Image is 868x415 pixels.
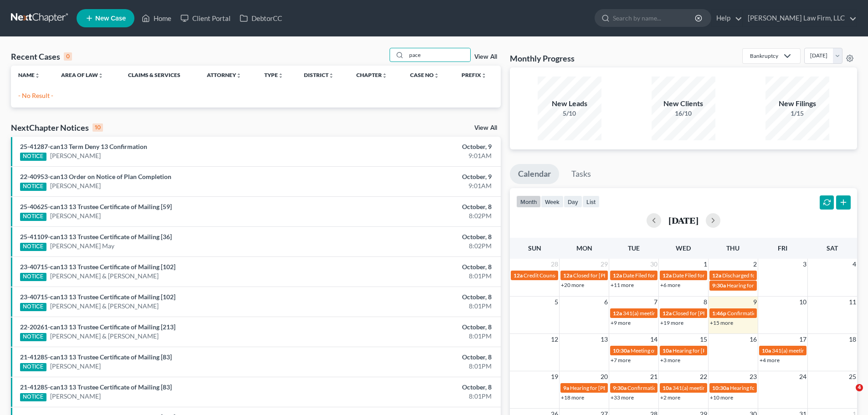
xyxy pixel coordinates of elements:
[474,125,497,131] a: View All
[722,272,801,279] span: Discharged for [PERSON_NAME]
[603,297,609,307] span: 6
[20,183,46,191] div: NOTICE
[11,122,103,133] div: NextChapter Notices
[18,72,40,78] a: Nameunfold_more
[673,310,782,317] span: Closed for [PERSON_NAME], Demetrielannett
[550,371,559,382] span: 19
[550,334,559,345] span: 12
[611,282,634,288] a: +11 more
[627,384,732,391] span: Confirmation Hearing for [PERSON_NAME]
[340,211,492,220] div: 8:02PM
[20,333,46,341] div: NOTICE
[462,72,487,78] a: Prefixunfold_more
[20,153,46,161] div: NOTICE
[703,297,708,307] span: 8
[712,310,726,317] span: 1:46p
[50,272,159,281] a: [PERSON_NAME] & [PERSON_NAME]
[340,241,492,251] div: 8:02PM
[340,383,492,392] div: October, 8
[613,310,622,317] span: 12a
[652,109,715,118] div: 16/10
[50,332,159,341] a: [PERSON_NAME] & [PERSON_NAME]
[50,362,101,371] a: [PERSON_NAME]
[481,73,487,78] i: unfold_more
[712,384,729,391] span: 10:30a
[340,362,492,371] div: 8:01PM
[98,73,103,78] i: unfold_more
[743,10,857,26] a: [PERSON_NAME] Law Firm, LLC
[410,72,439,78] a: Case Nounfold_more
[600,334,609,345] span: 13
[20,383,172,391] a: 21-41285-can13 13 Trustee Certificate of Mailing [83]
[623,272,699,279] span: Date Filed for [PERSON_NAME]
[406,48,470,61] input: Search by name...
[304,72,334,78] a: Districtunfold_more
[710,319,733,326] a: +15 more
[848,371,857,382] span: 25
[660,394,680,401] a: +2 more
[340,332,492,341] div: 8:01PM
[699,371,708,382] span: 22
[541,195,564,208] button: week
[611,319,631,326] a: +9 more
[340,272,492,281] div: 8:01PM
[554,297,559,307] span: 5
[778,244,787,252] span: Fri
[673,347,744,354] span: Hearing for [PERSON_NAME]
[749,334,758,345] span: 16
[340,202,492,211] div: October, 8
[50,211,101,220] a: [PERSON_NAME]
[50,151,101,160] a: [PERSON_NAME]
[550,259,559,270] span: 28
[340,151,492,160] div: 9:01AM
[340,172,492,181] div: October, 9
[750,52,778,60] div: Bankruptcy
[600,371,609,382] span: 20
[653,297,658,307] span: 7
[765,109,829,118] div: 1/15
[561,394,584,401] a: +18 more
[576,244,592,252] span: Mon
[712,272,721,279] span: 12a
[20,363,46,371] div: NOTICE
[613,272,622,279] span: 12a
[663,310,672,317] span: 12a
[382,73,387,78] i: unfold_more
[611,357,631,364] a: +7 more
[563,272,572,279] span: 12a
[660,282,680,288] a: +6 more
[668,215,699,225] h2: [DATE]
[340,232,492,241] div: October, 8
[712,10,742,26] a: Help
[20,203,172,210] a: 25-40625-can13 13 Trustee Certificate of Mailing [59]
[613,347,630,354] span: 10:30a
[772,347,864,354] span: 341(a) meeting for Bar K Holdings, LLC
[710,394,733,401] a: +10 more
[264,72,283,78] a: Typeunfold_more
[121,66,200,84] th: Claims & Services
[514,272,523,279] span: 12a
[699,334,708,345] span: 15
[631,347,732,354] span: Meeting of Creditors for [PERSON_NAME]
[649,371,658,382] span: 21
[573,272,690,279] span: Closed for [PERSON_NAME] & [PERSON_NAME]
[50,241,114,251] a: [PERSON_NAME] May
[235,10,287,26] a: DebtorCC
[137,10,176,26] a: Home
[563,164,599,184] a: Tasks
[340,181,492,190] div: 9:01AM
[663,347,672,354] span: 10a
[703,259,708,270] span: 1
[538,98,601,109] div: New Leads
[726,244,740,252] span: Thu
[676,244,691,252] span: Wed
[561,282,584,288] a: +20 more
[582,195,600,208] button: list
[64,52,72,61] div: 0
[35,73,40,78] i: unfold_more
[176,10,235,26] a: Client Portal
[20,323,175,331] a: 22-20261-can13 13 Trustee Certificate of Mailing [213]
[236,73,241,78] i: unfold_more
[848,297,857,307] span: 11
[50,181,101,190] a: [PERSON_NAME]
